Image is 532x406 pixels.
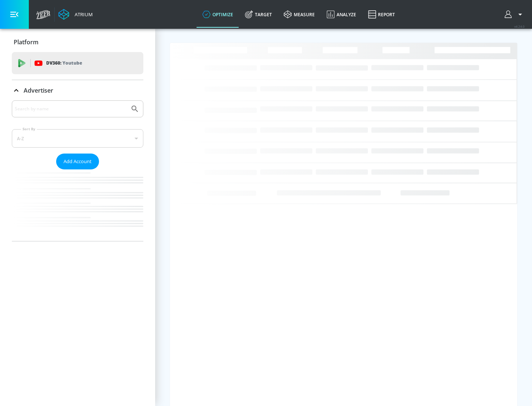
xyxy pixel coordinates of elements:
a: optimize [197,1,239,28]
label: Sort By [21,127,37,131]
a: Target [239,1,278,28]
p: DV360: [46,59,82,67]
span: Add Account [64,157,92,166]
div: Atrium [72,11,93,18]
a: measure [278,1,321,28]
div: Platform [12,32,143,52]
nav: list of Advertiser [12,169,143,241]
a: Atrium [58,9,93,20]
p: Youtube [62,59,82,67]
div: A-Z [12,129,143,148]
div: Advertiser [12,100,143,241]
div: DV360: Youtube [12,52,143,74]
a: Report [362,1,401,28]
p: Platform [14,38,38,46]
p: Advertiser [24,86,53,94]
input: Search by name [15,104,127,114]
div: Advertiser [12,80,143,101]
button: Add Account [56,154,99,169]
a: Analyze [321,1,362,28]
span: v 4.24.0 [514,24,525,28]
